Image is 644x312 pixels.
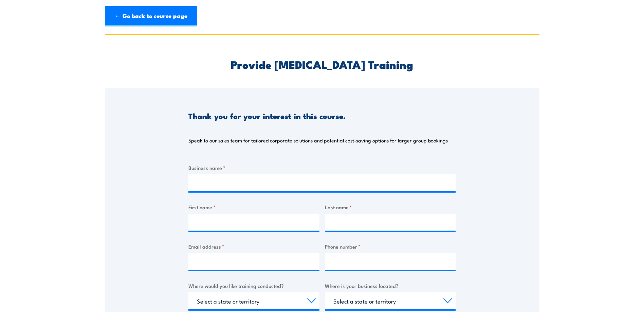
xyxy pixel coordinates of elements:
label: First name [188,203,319,211]
label: Email address [188,242,319,250]
label: Phone number [325,242,456,250]
label: Where would you like training conducted? [188,282,319,290]
label: Last name [325,203,456,211]
h2: Provide [MEDICAL_DATA] Training [188,59,456,69]
label: Where is your business located? [325,282,456,290]
h3: Thank you for your interest in this course. [188,112,346,120]
label: Business name [188,164,456,172]
a: ← Go back to course page [105,6,197,26]
p: Speak to our sales team for tailored corporate solutions and potential cost-saving options for la... [188,137,448,144]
